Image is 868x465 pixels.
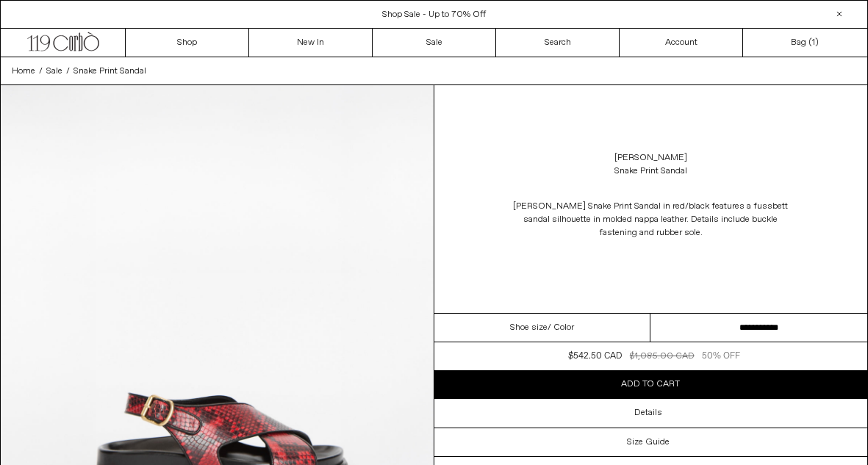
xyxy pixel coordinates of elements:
[702,350,740,363] div: 50% OFF
[743,29,867,57] a: Bag ()
[434,370,868,398] button: Add to cart
[812,36,819,49] span: )
[12,65,35,77] span: Home
[620,29,743,57] a: Account
[373,29,496,57] a: Sale
[621,378,680,390] span: Add to cart
[12,65,35,78] a: Home
[46,65,62,77] span: Sale
[634,408,662,418] h3: Details
[126,29,249,57] a: Shop
[382,9,486,21] a: Shop Sale - Up to 70% Off
[568,350,622,363] div: $542.50 CAD
[496,29,620,57] a: Search
[548,321,574,334] span: / Color
[66,65,70,78] span: /
[73,65,146,77] span: Snake Print Sandal
[73,65,146,78] a: Snake Print Sandal
[614,165,687,178] div: Snake Print Sandal
[614,151,687,165] a: [PERSON_NAME]
[812,37,815,48] span: 1
[249,29,373,57] a: New In
[503,192,797,247] p: [PERSON_NAME] Snake Print Sandal in red/black features a fussbett sandal silhouette in molded nap...
[510,321,548,334] span: Shoe size
[46,65,62,78] a: Sale
[627,437,670,447] h3: Size Guide
[630,350,695,363] div: $1,085.00 CAD
[39,65,43,78] span: /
